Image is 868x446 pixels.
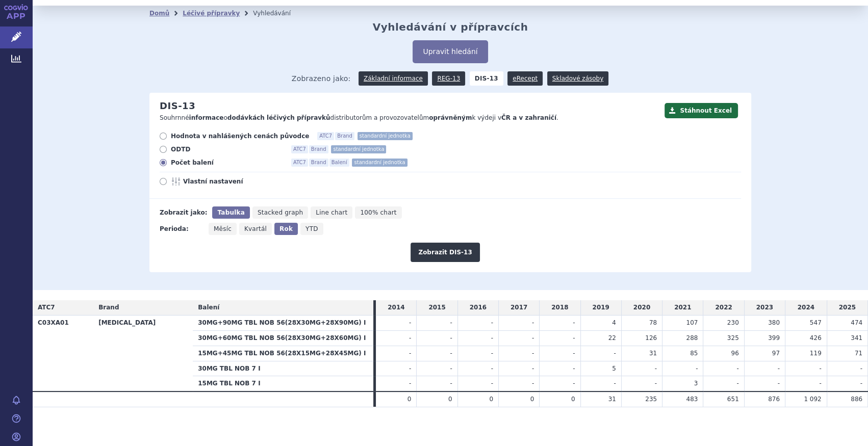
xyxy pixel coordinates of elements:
[731,350,738,357] span: 96
[160,206,207,219] div: Zobrazit jako:
[352,159,407,167] span: standardní jednotka
[292,71,351,86] span: Zobrazeno jako:
[532,380,534,387] span: -
[98,304,119,311] span: Brand
[409,365,411,372] span: -
[409,319,411,326] span: -
[358,132,413,140] span: standardní jednotka
[171,145,283,153] span: ODTD
[532,350,534,357] span: -
[612,365,616,372] span: 5
[530,396,534,403] span: 0
[33,316,93,391] th: C03XA01
[819,365,821,372] span: -
[335,132,354,140] span: Brand
[744,300,785,315] td: 2023
[614,350,616,357] span: -
[359,71,428,86] a: Základní informace
[573,319,575,326] span: -
[580,300,621,315] td: 2019
[450,319,452,326] span: -
[183,10,240,17] a: Léčivé přípravky
[855,350,862,357] span: 71
[696,365,698,372] span: -
[227,114,330,121] strong: dodávkách léčivých přípravků
[851,334,862,342] span: 341
[407,396,412,403] span: 0
[450,350,452,357] span: -
[432,71,465,86] a: REG-13
[411,243,479,262] button: Zobrazit DIS-13
[450,334,452,342] span: -
[198,304,219,311] span: Balení
[768,319,780,326] span: 380
[193,376,373,391] th: 15MG TBL NOB 7 I
[608,396,616,403] span: 31
[768,334,780,342] span: 399
[665,103,738,118] button: Stáhnout Excel
[291,145,308,153] span: ATC7
[448,396,452,403] span: 0
[160,114,659,122] p: Souhrnné o distributorům a provozovatelům k výdeji v .
[244,225,267,232] span: Kvartál
[540,300,580,315] td: 2018
[736,380,738,387] span: -
[498,300,539,315] td: 2017
[457,300,498,315] td: 2016
[621,300,662,315] td: 2020
[655,365,657,372] span: -
[804,396,821,403] span: 1 092
[571,396,575,403] span: 0
[491,365,493,372] span: -
[193,361,373,376] th: 30MG TBL NOB 7 I
[532,365,534,372] span: -
[279,225,293,232] span: Rok
[703,300,744,315] td: 2022
[331,145,386,153] span: standardní jednotka
[316,209,347,216] span: Line chart
[329,159,349,167] span: Balení
[193,346,373,361] th: 15MG+45MG TBL NOB 56(28X15MG+28X45MG) I
[193,330,373,346] th: 30MG+60MG TBL NOB 56(28X30MG+28X60MG) I
[470,71,503,86] strong: DIS-13
[309,145,328,153] span: Brand
[778,365,780,372] span: -
[305,225,318,232] span: YTD
[450,380,452,387] span: -
[409,380,411,387] span: -
[686,319,698,326] span: 107
[860,380,862,387] span: -
[183,177,295,186] span: Vlastní nastavení
[189,114,224,121] strong: informace
[645,334,657,342] span: 126
[649,319,657,326] span: 78
[360,209,396,216] span: 100% chart
[819,380,821,387] span: -
[291,159,308,167] span: ATC7
[573,350,575,357] span: -
[171,159,283,167] span: Počet balení
[690,350,698,357] span: 85
[160,223,203,235] div: Perioda:
[686,334,698,342] span: 288
[149,10,169,17] a: Domů
[608,334,616,342] span: 22
[727,396,739,403] span: 651
[727,334,739,342] span: 325
[160,100,195,112] h2: DIS-13
[409,334,411,342] span: -
[694,380,698,387] span: 3
[785,300,827,315] td: 2024
[573,334,575,342] span: -
[491,350,493,357] span: -
[736,365,738,372] span: -
[772,350,780,357] span: 97
[547,71,608,86] a: Skladové zásoby
[409,350,411,357] span: -
[810,334,822,342] span: 426
[489,396,493,403] span: 0
[612,319,616,326] span: 4
[727,319,739,326] span: 230
[810,350,822,357] span: 119
[491,319,493,326] span: -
